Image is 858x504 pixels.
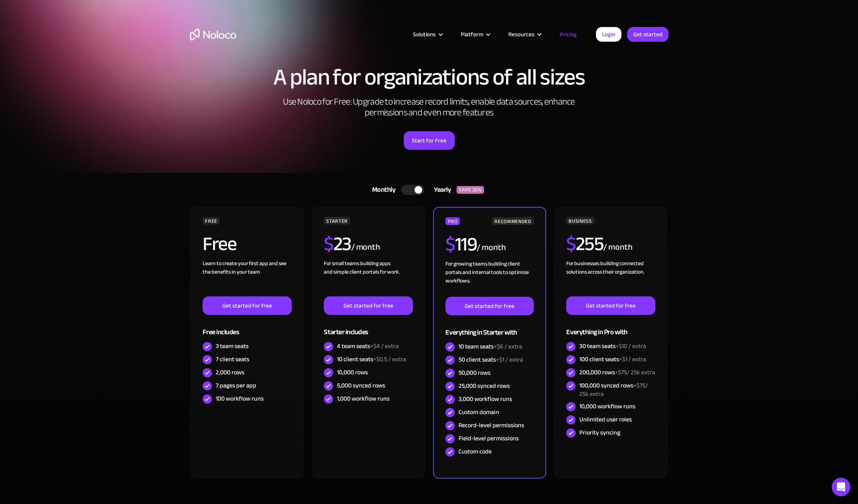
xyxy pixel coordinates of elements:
div: 50 client seats [459,355,523,364]
a: Start for Free [404,131,455,150]
div: Priority syncing [579,428,620,437]
h1: A plan for organizations of all sizes [190,66,668,89]
a: Get started for free [566,296,655,315]
div: 10 client seats [337,355,406,364]
div: Unlimited user roles [579,415,632,424]
div: Solutions [413,29,436,39]
div: 10,000 workflow runs [579,402,635,411]
span: +$75/ 25k extra [615,367,655,378]
h2: Use Noloco for Free. Upgrade to increase record limits, enable data sources, enhance permissions ... [275,96,584,118]
div: SAVE 20% [457,186,484,194]
div: Platform [451,29,499,39]
div: RECOMMENDED [492,217,533,225]
div: Resources [508,29,535,39]
span: $ [445,226,455,262]
div: Custom domain [459,408,499,416]
h2: 23 [324,234,351,254]
div: FREE [203,217,220,225]
span: +$75/ 25k extra [579,380,648,400]
div: 25,000 synced rows [459,382,510,390]
div: / month [351,241,380,254]
span: $ [324,226,333,262]
h2: 255 [566,234,603,254]
div: / month [477,242,506,254]
div: 10 team seats [459,342,522,351]
div: STARTER [324,217,350,225]
div: Record-level permissions [459,421,524,430]
div: Open Intercom Messenger [832,478,850,496]
div: 4 team seats [337,342,399,350]
span: +$4 / extra [370,340,399,352]
a: Pricing [550,29,586,39]
span: +$1 / extra [496,354,523,365]
div: Platform [461,29,483,39]
div: Monthly [362,184,401,196]
div: 200,000 rows [579,368,655,377]
a: home [190,29,236,41]
div: Free includes [203,315,291,340]
div: PRO [445,217,460,225]
div: Everything in Pro with [566,315,655,340]
span: +$1 / extra [619,353,646,365]
a: Get started [627,27,668,42]
div: Learn to create your first app and see the benefits in your team ‍ [203,259,291,296]
h2: Free [203,234,236,254]
div: Solutions [403,29,451,39]
h2: 119 [445,235,477,254]
div: For small teams building apps and simple client portals for work. ‍ [324,259,413,296]
a: Get started for free [203,296,291,315]
div: 7 client seats [216,355,249,364]
div: Yearly [424,184,457,196]
div: 5,000 synced rows [337,381,385,390]
div: 100 workflow runs [216,394,264,403]
span: +$6 / extra [494,341,522,352]
div: 10,000 rows [337,368,368,377]
div: 3 team seats [216,342,249,350]
div: Starter includes [324,315,413,340]
div: 1,000 workflow runs [337,394,389,403]
div: / month [603,241,632,254]
span: +$0.5 / extra [373,353,406,365]
a: Get started for free [445,297,533,315]
div: 50,000 rows [459,369,491,377]
div: Resources [499,29,550,39]
div: Custom code [459,447,492,456]
div: 7 pages per app [216,381,256,390]
div: 100 client seats [579,355,646,364]
div: 30 team seats [579,342,646,350]
div: For growing teams building client portals and internal tools to optimize workflows. [445,260,533,297]
a: Get started for free [324,296,413,315]
span: +$10 / extra [616,340,646,352]
div: For businesses building connected solutions across their organization. ‍ [566,259,655,296]
div: Field-level permissions [459,434,519,443]
a: Login [596,27,621,42]
span: $ [566,226,576,262]
div: 3,000 workflow runs [459,395,512,403]
div: BUSINESS [566,217,594,225]
div: 100,000 synced rows [579,381,655,398]
div: Everything in Starter with [445,315,533,340]
div: 2,000 rows [216,368,244,377]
